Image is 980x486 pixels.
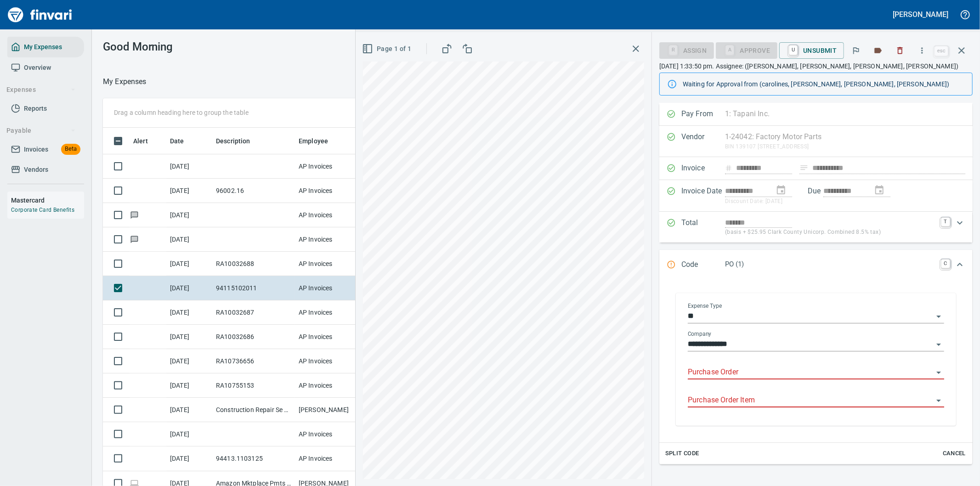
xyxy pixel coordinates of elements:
[299,136,340,147] span: Employee
[166,154,212,179] td: [DATE]
[3,122,79,139] button: Payable
[114,108,249,117] p: Drag a column heading here to group the table
[11,207,74,213] a: Corporate Card Benefits
[24,144,48,155] span: Invoices
[166,252,212,276] td: [DATE]
[935,46,948,56] a: esc
[932,366,945,379] button: Open
[166,179,212,203] td: [DATE]
[299,136,328,147] span: Employee
[212,398,295,422] td: Construction Repair Se Battle Ground [GEOGRAPHIC_DATA]
[7,139,84,160] a: InvoicesBeta
[7,98,84,119] a: Reports
[212,179,295,203] td: 96002.16
[364,43,411,55] span: Page 1 of 1
[24,103,47,114] span: Reports
[130,212,139,218] span: Has messages
[212,373,295,398] td: RA10755153
[787,43,837,58] span: Unsubmit
[212,446,295,471] td: 94413.1103125
[295,422,364,446] td: AP Invoices
[659,62,973,71] p: [DATE] 1:33:50 pm. Assignee: ([PERSON_NAME], [PERSON_NAME], [PERSON_NAME], [PERSON_NAME])
[295,154,364,179] td: AP Invoices
[683,76,965,92] div: Waiting for Approval from (carolines, [PERSON_NAME], [PERSON_NAME], [PERSON_NAME])
[24,41,62,53] span: My Expenses
[295,446,364,471] td: AP Invoices
[170,136,184,147] span: Date
[6,4,74,26] img: Finvari
[24,164,48,175] span: Vendors
[212,325,295,349] td: RA10032686
[893,10,948,19] h5: [PERSON_NAME]
[166,276,212,300] td: [DATE]
[216,136,262,147] span: Description
[103,40,300,53] h3: Good Morning
[659,280,973,464] div: Expand
[212,276,295,300] td: 94115102011
[688,331,712,337] label: Company
[688,303,722,309] label: Expense Type
[942,448,967,459] span: Cancel
[295,349,364,373] td: AP Invoices
[941,259,950,268] a: C
[3,81,79,98] button: Expenses
[212,349,295,373] td: RA10736656
[133,136,148,147] span: Alert
[103,76,147,87] p: My Expenses
[665,448,699,459] span: Split Code
[216,136,250,147] span: Description
[940,446,969,461] button: Cancel
[212,300,295,325] td: RA10032687
[166,422,212,446] td: [DATE]
[7,159,84,180] a: Vendors
[7,57,84,78] a: Overview
[166,373,212,398] td: [DATE]
[11,195,84,205] h6: Mastercard
[170,136,196,147] span: Date
[166,398,212,422] td: [DATE]
[212,252,295,276] td: RA10032688
[932,40,973,62] span: Close invoice
[103,76,147,87] nav: breadcrumb
[295,203,364,227] td: AP Invoices
[716,46,777,54] div: Purchase Order required
[932,310,945,323] button: Open
[24,62,51,73] span: Overview
[130,480,139,486] span: Online transaction
[912,40,932,61] button: More
[932,338,945,351] button: Open
[890,40,910,61] button: Discard
[6,125,76,136] span: Payable
[166,325,212,349] td: [DATE]
[941,217,950,226] a: T
[295,252,364,276] td: AP Invoices
[166,227,212,252] td: [DATE]
[166,446,212,471] td: [DATE]
[789,45,798,55] a: U
[61,144,80,154] span: Beta
[681,217,725,237] p: Total
[659,250,973,280] div: Expand
[130,236,139,242] span: Has messages
[779,42,844,59] button: UUnsubmit
[681,259,725,271] p: Code
[133,136,160,147] span: Alert
[891,7,951,22] button: [PERSON_NAME]
[932,394,945,407] button: Open
[868,40,888,61] button: Labels
[295,325,364,349] td: AP Invoices
[295,398,364,422] td: [PERSON_NAME]
[663,446,702,461] button: Split Code
[166,300,212,325] td: [DATE]
[846,40,866,61] button: Flag
[659,46,714,54] div: Assign
[295,373,364,398] td: AP Invoices
[7,37,84,57] a: My Expenses
[725,228,935,237] p: (basis + $25.95 Clark County Unicorp. Combined 8.5% tax)
[725,259,935,270] p: PO (1)
[295,179,364,203] td: AP Invoices
[166,203,212,227] td: [DATE]
[360,40,415,57] button: Page 1 of 1
[295,227,364,252] td: AP Invoices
